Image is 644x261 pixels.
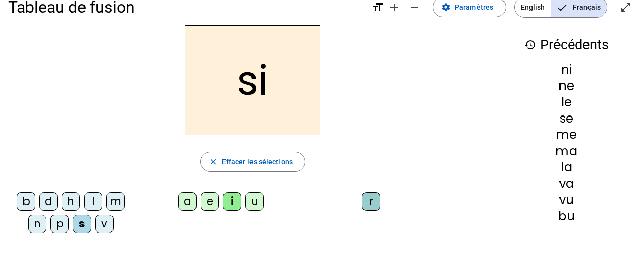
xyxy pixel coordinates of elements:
mat-icon: settings [441,3,451,12]
div: ne [506,80,628,92]
div: ma [506,145,628,157]
span: Effacer les sélections [222,156,293,168]
div: ni [506,64,628,76]
div: bu [506,210,628,222]
div: b [17,192,35,211]
mat-icon: history [524,39,536,51]
div: a [178,192,197,211]
div: u [245,192,264,211]
div: s [73,215,91,233]
div: d [39,192,58,211]
div: e [201,192,219,211]
div: la [506,161,628,173]
div: me [506,129,628,141]
div: r [362,192,380,211]
div: p [50,215,69,233]
div: i [223,192,241,211]
mat-icon: remove [408,1,421,13]
mat-icon: add [388,1,400,13]
div: l [84,192,102,211]
button: Effacer les sélections [200,152,305,172]
span: Paramètres [455,1,493,13]
div: va [506,178,628,190]
mat-icon: open_in_full [620,1,632,13]
div: vu [506,194,628,206]
div: m [106,192,125,211]
h3: Précédents [506,34,628,56]
div: h [62,192,80,211]
div: le [506,96,628,108]
mat-icon: close [209,157,218,166]
div: v [95,215,114,233]
mat-icon: format_size [372,1,384,13]
div: n [28,215,46,233]
div: se [506,112,628,125]
h2: si [185,25,320,135]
